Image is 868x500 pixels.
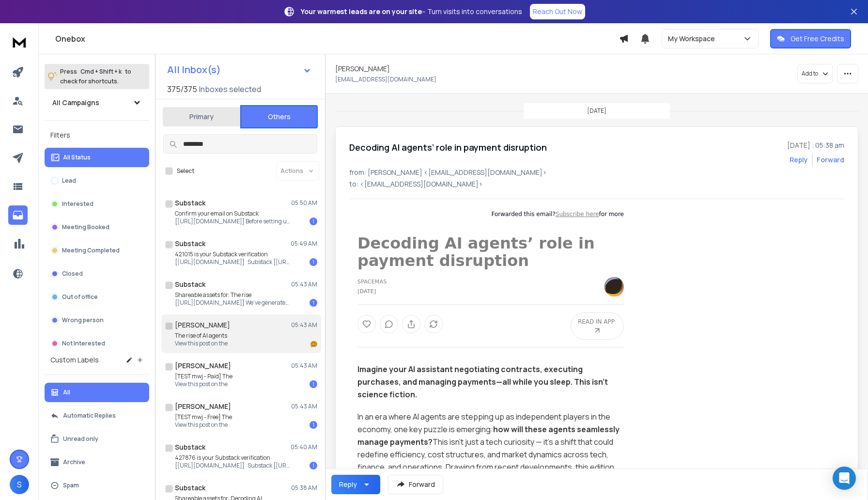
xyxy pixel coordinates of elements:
div: 1 [310,299,317,307]
a: READ IN APP [571,312,624,340]
button: Lead [45,171,149,190]
p: to: <[EMAIL_ADDRESS][DOMAIN_NAME]> [349,179,844,189]
p: 05:43 AM [291,281,317,288]
p: Shareable assets for: The rise [175,291,291,299]
p: 05:38 AM [291,484,317,492]
p: Not Interested [62,340,105,347]
span: Cmd + Shift + k [79,66,123,77]
p: Get Free Credits [790,34,844,44]
p: Wrong person [62,316,104,324]
button: Reply [331,475,380,494]
button: Forward [388,475,443,494]
label: Select [177,167,194,175]
div: 1 [310,218,317,225]
p: View this post on the [175,380,232,388]
h1: Substack [175,198,205,208]
time: [DATE] [357,288,376,295]
h3: Custom Labels [50,355,99,365]
button: Automatic Replies [45,406,149,425]
p: 421015 is your Substack verification [175,250,291,258]
p: [TEST mwj - Paid] The [175,373,232,380]
img: https%3A%2F%2Fsubstack-post-media.s3.amazonaws.com%2Fpublic%2Fimages%2F18000c25-4d79-4db3-af4b-90... [604,277,624,297]
h1: Onebox [55,33,619,45]
div: 1 [310,380,317,388]
div: Open Intercom Messenger [833,467,856,490]
h1: All Inbox(s) [167,65,221,75]
button: Others [240,105,318,128]
p: 05:43 AM [291,362,317,370]
p: Meeting Completed [62,247,120,254]
p: Lead [62,177,76,185]
p: All [63,389,70,396]
a: Decoding AI agents’ role in payment disruption [357,234,600,270]
p: [EMAIL_ADDRESS][DOMAIN_NAME] [335,76,436,83]
button: All [45,383,149,402]
p: [[URL][DOMAIN_NAME]] We've generated custom assets to [175,299,291,307]
a: Spacemas [357,279,387,285]
p: 05:40 AM [291,443,317,451]
img: logo [10,33,29,51]
button: All Campaigns [45,93,149,112]
h3: Inboxes selected [199,83,261,95]
span: READ IN APP [578,318,615,325]
button: Out of office [45,287,149,307]
button: Spam [45,476,149,495]
strong: Imagine your AI assistant negotiating contracts, executing purchases, and managing payments—all w... [357,364,609,400]
p: Out of office [62,293,98,301]
h1: Substack [175,239,205,249]
span: In an era where AI agents are stepping up as independent players in the economy, one key puzzle i... [357,411,612,435]
button: Get Free Credits [770,29,851,48]
div: Post header [357,234,624,347]
h1: [PERSON_NAME] [175,402,231,411]
p: View this post on the [175,421,232,429]
p: from: [PERSON_NAME] <[EMAIL_ADDRESS][DOMAIN_NAME]> [349,168,844,177]
button: S [10,475,29,494]
button: Unread only [45,429,149,449]
h1: Substack [175,483,205,493]
p: Spam [63,482,79,489]
div: 1 [310,421,317,429]
h1: [PERSON_NAME] [175,361,231,371]
button: Meeting Completed [45,241,149,260]
p: The rise of AI agents [175,332,228,340]
p: 05:49 AM [291,240,317,248]
button: Reply [790,155,808,165]
div: Reply [339,480,357,489]
strong: Your warmest leads are on your site [301,7,422,16]
p: Unread only [63,435,98,443]
h1: All Campaigns [52,98,99,108]
p: Closed [62,270,83,278]
p: 05:50 AM [291,199,317,207]
p: Automatic Replies [63,412,116,420]
p: Archive [63,458,85,466]
p: [TEST mwj - Free] The [175,413,232,421]
button: All Inbox(s) [159,60,319,79]
div: 1 [310,462,317,469]
p: My Workspace [668,34,719,44]
p: 427876 is your Substack verification [175,454,291,462]
p: [[URL][DOMAIN_NAME]] Substack [[URL][DOMAIN_NAME]!,w_80,h_80,c_fill,f_auto,q_auto:good,fl_progres... [175,258,291,266]
span: 375 / 375 [167,83,197,95]
h1: Substack [175,280,205,289]
span: Forwarded this email? for more [492,211,624,218]
p: [DATE] : 05:38 am [787,141,844,150]
p: All Status [63,154,91,161]
p: – Turn visits into conversations [301,7,522,16]
button: Meeting Booked [45,218,149,237]
p: Meeting Booked [62,223,109,231]
h1: Substack [175,442,205,452]
p: Reach Out Now [533,7,582,16]
a: Reach Out Now [530,4,585,19]
p: Confirm your email on Substack [175,210,291,218]
button: Archive [45,453,149,472]
a: Subscribe here [556,211,599,218]
h3: Filters [45,128,149,142]
h1: Decoding AI agents’ role in payment disruption [349,141,547,154]
span: This isn’t just a tech curiosity — it’s a shift that could redefine efficiency, cost structures, ... [357,437,616,498]
p: Add to [802,70,818,78]
button: Primary [163,106,240,127]
p: 05:43 AM [291,403,317,410]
